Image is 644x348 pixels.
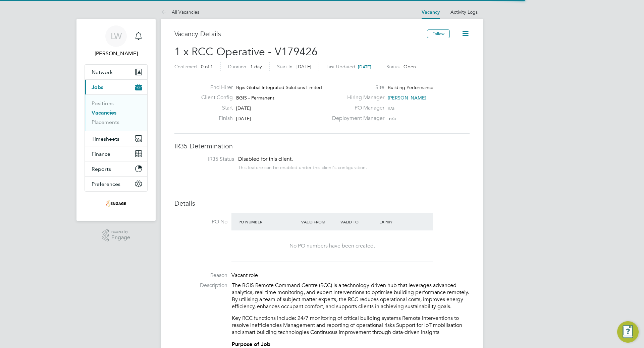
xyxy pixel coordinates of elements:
nav: Main navigation [76,19,156,221]
a: Go to home page [85,198,148,209]
label: Reason [174,272,227,279]
label: PO Manager [328,105,384,112]
div: Expiry [378,216,417,228]
span: 1 day [250,64,262,70]
a: Vacancy [422,9,440,15]
span: [DATE] [236,105,251,111]
span: Timesheets [92,136,119,142]
label: Start In [277,64,292,70]
span: Reports [92,166,111,172]
div: Valid From [300,216,339,228]
span: [DATE] [297,64,311,70]
label: Client Config [196,94,233,101]
div: No PO numbers have been created. [238,242,426,250]
div: Jobs [85,94,147,131]
span: Finance [92,151,110,157]
span: [PERSON_NAME] [388,95,426,101]
label: Duration [228,64,246,70]
button: Reports [85,161,147,176]
span: Powered by [111,229,130,235]
label: PO No [174,218,227,225]
button: Engage Resource Center [617,321,639,343]
span: 0 of 1 [201,64,213,70]
span: Disabled for this client. [238,156,293,162]
p: Key RCC functions include: 24/7 monitoring of critical building systems Remote interventions to r... [232,315,470,336]
span: Bgis Global Integrated Solutions Limited [236,84,322,90]
button: Network [85,65,147,79]
a: LW[PERSON_NAME] [85,25,148,58]
button: Timesheets [85,131,147,146]
a: Vacancies [92,110,116,116]
label: Confirmed [174,64,197,70]
span: Building Performance [388,84,433,90]
strong: Purpose of Job [232,341,270,347]
button: Follow [427,29,450,38]
div: This feature can be enabled under this client's configuration. [238,163,367,170]
a: Placements [92,119,119,125]
button: Jobs [85,80,147,94]
label: Hiring Manager [328,94,384,101]
span: [DATE] [358,64,371,70]
label: Last Updated [326,64,355,70]
img: serlimited-logo-retina.png [106,198,126,209]
p: The BGIS Remote Command Centre (RCC) is a technology-driven hub that leverages advanced analytics... [232,282,470,310]
span: Network [92,69,113,75]
span: LW [111,32,122,41]
h3: Details [174,199,470,208]
label: Finish [196,115,233,122]
button: Preferences [85,177,147,191]
span: Vacant role [231,272,258,279]
label: Start [196,105,233,112]
span: Engage [111,235,130,240]
span: n/a [389,116,396,122]
label: Site [328,84,384,91]
label: IR35 Status [181,156,234,163]
a: Activity Logs [450,9,478,15]
span: BGIS - Permanent [236,95,274,101]
a: Positions [92,100,114,107]
label: Description [174,282,227,289]
div: PO Number [237,216,300,228]
h3: IR35 Determination [174,142,470,150]
span: [DATE] [236,116,251,122]
a: Powered byEngage [102,229,130,242]
label: Deployment Manager [328,115,384,122]
div: Valid To [339,216,378,228]
span: Liam Wright [85,50,148,58]
a: All Vacancies [161,9,199,15]
label: Status [386,64,399,70]
span: Jobs [92,84,103,90]
span: n/a [388,105,394,111]
span: Open [404,64,416,70]
h3: Vacancy Details [174,29,427,38]
button: Finance [85,146,147,161]
span: Preferences [92,181,120,187]
span: 1 x RCC Operative - V179426 [174,45,318,58]
label: End Hirer [196,84,233,91]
